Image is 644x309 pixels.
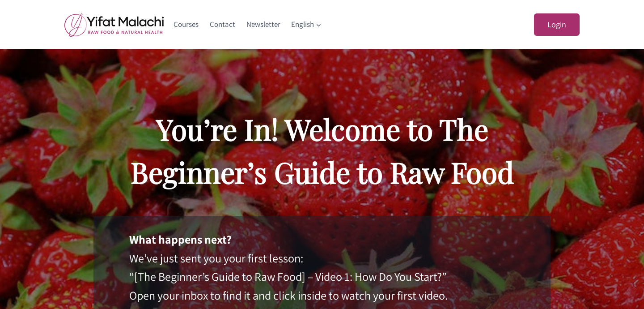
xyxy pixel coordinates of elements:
img: yifat_logo41_en.png [64,13,164,37]
strong: What happens next? [129,232,232,247]
h2: You’re In! Welcome to The Beginner’s Guide to Raw Food [93,107,551,193]
a: English [286,14,327,35]
span: English [291,18,322,30]
nav: Primary Navigation [168,14,327,35]
a: Courses [168,14,204,35]
a: Newsletter [241,14,286,35]
a: Contact [204,14,241,35]
a: Login [534,13,580,36]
